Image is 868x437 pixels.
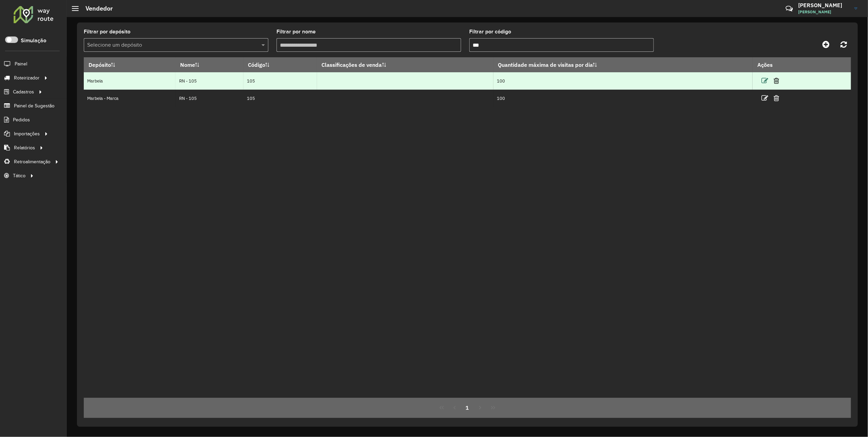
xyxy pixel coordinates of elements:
th: Ações [753,58,793,72]
a: Editar [761,76,768,85]
span: Cadastros [13,88,34,95]
td: Marbela - Marca [84,90,175,107]
button: 1 [461,401,474,414]
th: Nome [175,58,243,72]
td: RN - 105 [175,72,243,90]
td: 105 [243,72,317,90]
th: Código [243,58,317,72]
td: 105 [243,90,317,107]
span: Importações [14,130,40,137]
td: Marbela [84,72,175,90]
a: Excluir [774,76,779,85]
span: Pedidos [13,116,30,123]
a: Excluir [774,93,779,103]
a: Contato Rápido [782,1,796,16]
h2: Vendedor [79,5,113,12]
td: RN - 105 [175,90,243,107]
label: Filtrar por depósito [84,28,130,36]
span: Painel de Sugestão [14,102,54,109]
td: 100 [493,90,753,107]
td: 100 [493,72,753,90]
th: Classificações de venda [317,58,493,72]
h3: [PERSON_NAME] [798,2,849,9]
label: Simulação [21,36,46,45]
span: Painel [15,60,27,67]
th: Depósito [84,58,175,72]
span: Tático [13,172,26,179]
span: Roteirizador [14,74,40,81]
span: [PERSON_NAME] [798,9,849,15]
a: Editar [761,93,768,103]
span: Relatórios [14,144,35,151]
label: Filtrar por nome [277,28,316,36]
label: Filtrar por código [469,28,511,36]
th: Quantidade máxima de visitas por dia [493,58,753,72]
span: Retroalimentação [14,158,50,165]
